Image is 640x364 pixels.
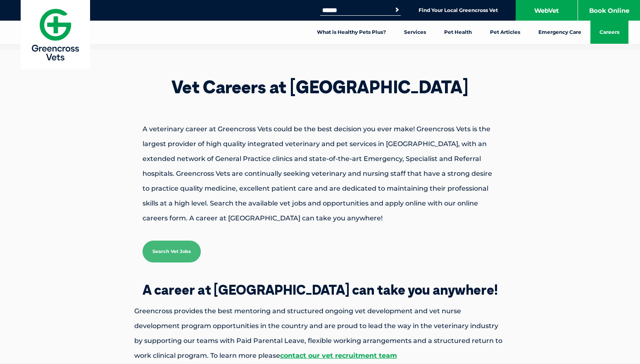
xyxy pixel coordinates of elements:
[143,241,201,262] a: Search Vet Jobs
[529,21,590,44] a: Emergency Care
[114,78,527,96] h1: Vet Careers at [GEOGRAPHIC_DATA]
[435,21,481,44] a: Pet Health
[105,283,535,296] h2: A career at [GEOGRAPHIC_DATA] can take you anywhere!
[280,352,397,359] a: contact our vet recruitment team
[481,21,529,44] a: Pet Articles
[308,21,395,44] a: What is Healthy Pets Plus?
[393,6,401,14] button: Search
[395,21,435,44] a: Services
[419,7,498,14] a: Find Your Local Greencross Vet
[114,122,527,226] p: A veterinary career at Greencross Vets could be the best decision you ever make! Greencross Vets ...
[590,21,628,44] a: Careers
[105,304,535,363] p: Greencross provides the best mentoring and structured ongoing vet development and vet nurse devel...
